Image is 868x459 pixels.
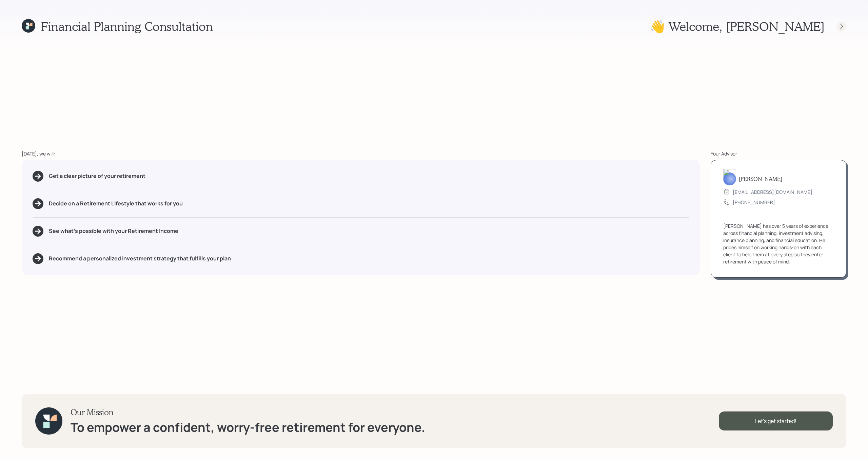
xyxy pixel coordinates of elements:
[49,228,178,234] h5: See what's possible with your Retirement Income
[739,176,782,182] h5: [PERSON_NAME]
[733,188,812,196] div: [EMAIL_ADDRESS][DOMAIN_NAME]
[650,19,825,34] h1: 👋 Welcome , [PERSON_NAME]
[711,150,846,157] div: Your Advisor
[733,199,775,206] div: [PHONE_NUMBER]
[22,150,700,157] div: [DATE], we will:
[71,420,425,435] h1: To empower a confident, worry-free retirement for everyone.
[49,255,231,262] h5: Recommend a personalized investment strategy that fulfills your plan
[723,222,834,265] div: [PERSON_NAME] has over 5 years of experience across financial planning, investment advising, insu...
[41,19,213,34] h1: Financial Planning Consultation
[49,200,183,207] h5: Decide on a Retirement Lifestyle that works for you
[719,411,833,430] div: Let's get started!
[49,173,145,179] h5: Get a clear picture of your retirement
[71,407,425,417] h3: Our Mission
[723,169,736,185] img: michael-russo-headshot.png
